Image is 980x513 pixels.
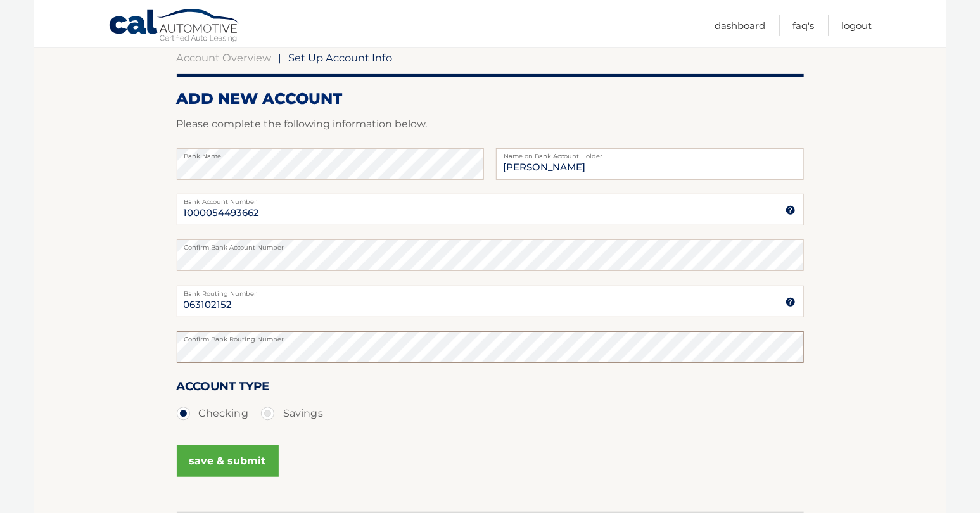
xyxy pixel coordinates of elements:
[177,51,272,64] a: Account Overview
[177,115,804,133] p: Please complete the following information below.
[177,445,279,477] button: save & submit
[177,148,484,158] label: Bank Name
[177,239,804,250] label: Confirm Bank Account Number
[496,148,803,180] input: Name on Account (Account Holder Name)
[108,8,241,45] a: Cal Automotive
[496,148,803,158] label: Name on Bank Account Holder
[279,51,282,64] span: |
[177,89,804,108] h2: ADD NEW ACCOUNT
[793,15,815,36] a: FAQ's
[177,331,804,341] label: Confirm Bank Routing Number
[715,15,766,36] a: Dashboard
[177,194,804,204] label: Bank Account Number
[786,205,796,215] img: tooltip.svg
[177,286,804,296] label: Bank Routing Number
[177,401,248,426] label: Checking
[177,286,804,317] input: Bank Routing Number
[177,377,270,400] label: Account Type
[261,401,323,426] label: Savings
[289,51,393,64] span: Set Up Account Info
[786,297,796,307] img: tooltip.svg
[177,194,804,225] input: Bank Account Number
[842,15,872,36] a: Logout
